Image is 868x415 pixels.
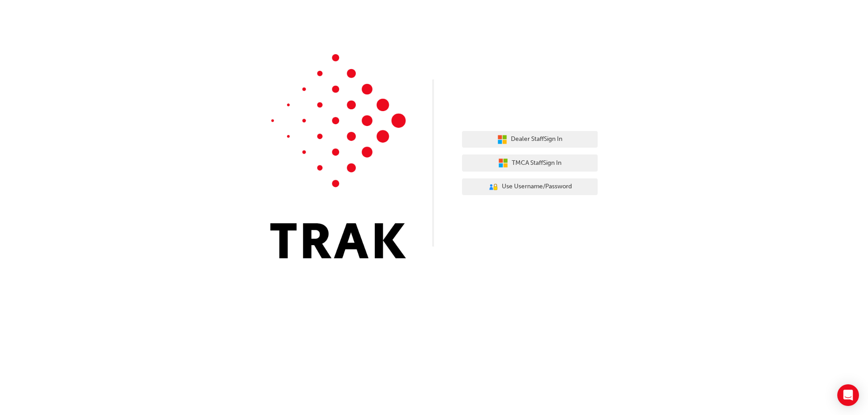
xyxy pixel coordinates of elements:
span: Use Username/Password [502,182,572,192]
div: Open Intercom Messenger [837,384,859,406]
img: Trak [270,54,406,258]
span: TMCA Staff Sign In [512,158,561,168]
button: Dealer StaffSign In [462,131,598,148]
button: TMCA StaffSign In [462,154,598,172]
span: Dealer Staff Sign In [511,134,562,145]
button: Use Username/Password [462,178,598,196]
